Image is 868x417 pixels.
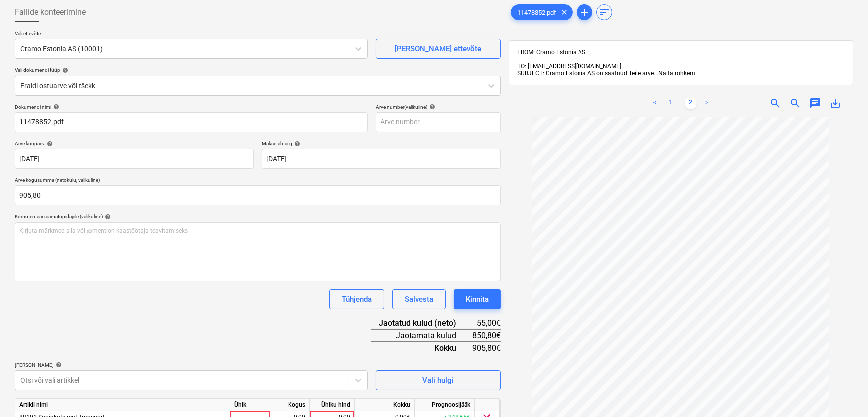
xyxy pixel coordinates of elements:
[292,141,300,147] span: help
[355,399,415,411] div: Kokku
[103,214,111,220] span: help
[598,6,610,18] span: sort
[789,97,801,109] span: zoom_out
[329,289,384,309] button: Tühjenda
[15,213,501,220] div: Kommentaar raamatupidajale (valikuline)
[466,293,489,306] div: Kinnita
[454,289,501,309] button: Kinnita
[405,293,433,306] div: Salvesta
[579,6,590,18] span: add
[511,4,573,20] div: 11478852.pdf
[769,97,781,109] span: zoom_in
[665,97,677,109] a: Page 1
[809,97,821,109] span: chat
[60,67,68,73] span: help
[685,97,697,109] a: Page 2 is your current page
[371,329,472,342] div: Jaotamata kulud
[15,104,368,110] div: Dokumendi nimi
[395,42,481,55] div: [PERSON_NAME] ettevõte
[15,67,501,73] div: Vali dokumendi tüüp
[54,362,62,368] span: help
[310,399,355,411] div: Ühiku hind
[15,112,368,132] input: Dokumendi nimi
[427,104,435,110] span: help
[422,374,454,387] div: Vali hulgi
[15,185,501,205] input: Arve kogusumma (netokulu, valikuline)
[15,6,86,18] span: Failide konteerimine
[51,104,59,110] span: help
[376,104,501,110] div: Arve number (valikuline)
[472,317,501,329] div: 55,00€
[15,362,368,368] div: [PERSON_NAME]
[15,30,368,39] p: Vali ettevõte
[517,49,585,56] span: FROM: Cramo Estonia AS
[262,149,500,169] input: Tähtaega pole määratud
[376,370,501,390] button: Vali hulgi
[654,70,695,77] span: ...
[270,399,310,411] div: Kogus
[376,112,501,132] input: Arve number
[701,97,713,109] a: Next page
[517,63,621,70] span: TO: [EMAIL_ADDRESS][DOMAIN_NAME]
[558,6,570,18] span: clear
[472,329,501,342] div: 850,80€
[15,149,254,169] input: Arve kuupäeva pole määratud.
[517,70,654,77] span: SUBJECT: Cramo Estonia AS on saatnud Teile arve
[415,399,475,411] div: Prognoosijääk
[472,342,501,354] div: 905,80€
[45,141,53,147] span: help
[230,399,270,411] div: Ühik
[262,140,500,147] div: Maksetähtaeg
[371,342,472,354] div: Kokku
[818,369,868,417] iframe: Chat Widget
[649,97,661,109] a: Previous page
[376,39,501,59] button: [PERSON_NAME] ettevõte
[829,97,841,109] span: save_alt
[392,289,446,309] button: Salvesta
[15,399,230,411] div: Artikli nimi
[371,317,472,329] div: Jaotatud kulud (neto)
[658,70,695,77] span: Näita rohkem
[15,140,254,147] div: Arve kuupäev
[15,177,501,185] p: Arve kogusumma (netokulu, valikuline)
[342,293,372,306] div: Tühjenda
[511,9,562,16] span: 11478852.pdf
